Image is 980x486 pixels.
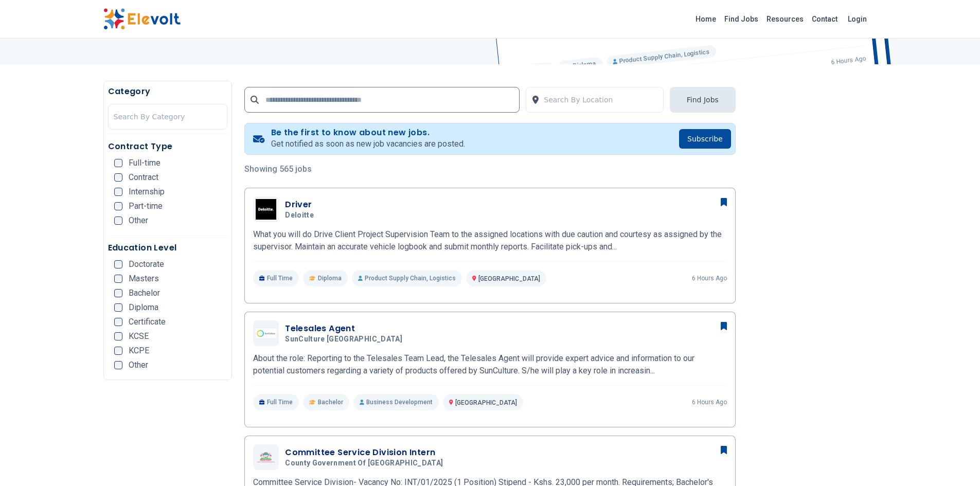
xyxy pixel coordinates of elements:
[670,87,736,113] button: Find Jobs
[114,332,122,340] input: KCSE
[129,289,160,297] span: Bachelor
[114,289,122,297] input: Bachelor
[253,270,299,286] p: Full Time
[762,11,808,27] a: Resources
[114,361,122,369] input: Other
[114,217,122,225] input: Other
[129,303,158,312] span: Diploma
[271,138,465,150] p: Get notified as soon as new job vacancies are posted.
[129,159,161,167] span: Full-time
[691,11,720,27] a: Home
[692,398,727,406] p: 6 hours ago
[318,398,343,406] span: Bachelor
[929,437,980,486] iframe: Chat Widget
[129,318,166,326] span: Certificate
[256,450,276,464] img: County Government of Nakuru
[692,274,727,282] p: 6 hours ago
[285,322,406,335] h3: Telesales Agent
[129,173,158,182] span: Contract
[353,394,439,410] p: Business Development
[129,188,165,196] span: Internship
[748,122,877,430] iframe: Advertisement
[114,202,122,210] input: Part-time
[129,347,149,355] span: KCPE
[129,260,164,268] span: Doctorate
[114,260,122,268] input: Doctorate
[318,274,342,282] span: Diploma
[114,303,122,312] input: Diploma
[114,173,122,182] input: Contract
[129,361,148,369] span: Other
[129,332,149,340] span: KCSE
[114,275,122,283] input: Masters
[285,459,443,468] span: County Government of [GEOGRAPHIC_DATA]
[114,347,122,355] input: KCPE
[103,8,181,30] img: Elevolt
[478,275,540,282] span: [GEOGRAPHIC_DATA]
[253,228,727,253] p: What you will do Drive Client Project Supervision Team to the assigned locations with due caution...
[271,128,465,138] h4: Be the first to know about new jobs.
[129,217,148,225] span: Other
[285,199,318,211] h3: Driver
[808,11,842,27] a: Contact
[253,196,727,286] a: DeloitteDriverDeloitteWhat you will do Drive Client Project Supervision Team to the assigned loca...
[108,242,228,254] h5: Education Level
[129,275,159,283] span: Masters
[256,199,276,220] img: Deloitte
[285,446,447,459] h3: Committee Service Division Intern
[253,394,299,410] p: Full Time
[244,163,736,175] p: Showing 565 jobs
[679,129,731,149] button: Subscribe
[285,211,314,220] span: Deloitte
[455,399,517,406] span: [GEOGRAPHIC_DATA]
[129,202,163,210] span: Part-time
[114,188,122,196] input: Internship
[256,329,276,338] img: SunCulture Kenya
[114,159,122,167] input: Full-time
[253,320,727,410] a: SunCulture KenyaTelesales AgentSunCulture [GEOGRAPHIC_DATA]About the role: Reporting to the Teles...
[842,9,873,29] a: Login
[114,318,122,326] input: Certificate
[108,85,228,98] h5: Category
[285,335,402,344] span: SunCulture [GEOGRAPHIC_DATA]
[108,140,228,153] h5: Contract Type
[253,352,727,377] p: About the role: Reporting to the Telesales Team Lead, the Telesales Agent will provide expert adv...
[352,270,462,286] p: Product Supply Chain, Logistics
[720,11,762,27] a: Find Jobs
